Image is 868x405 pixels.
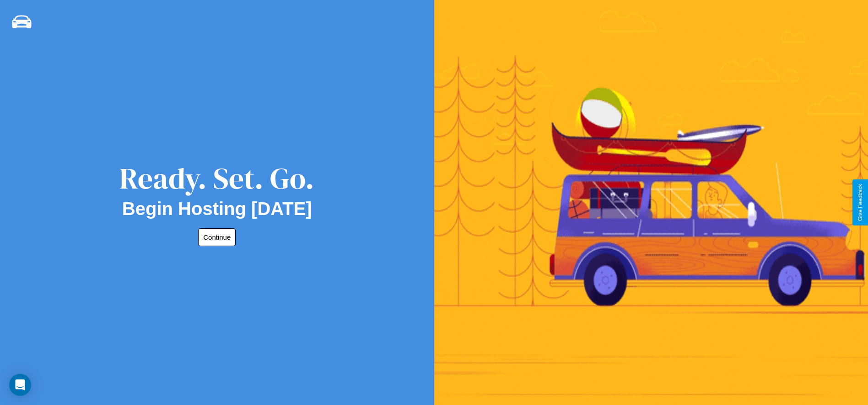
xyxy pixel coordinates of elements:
div: Give Feedback [857,184,863,221]
div: Open Intercom Messenger [9,374,31,396]
button: Continue [198,228,236,246]
h2: Begin Hosting [DATE] [122,199,312,219]
div: Ready. Set. Go. [119,158,314,199]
